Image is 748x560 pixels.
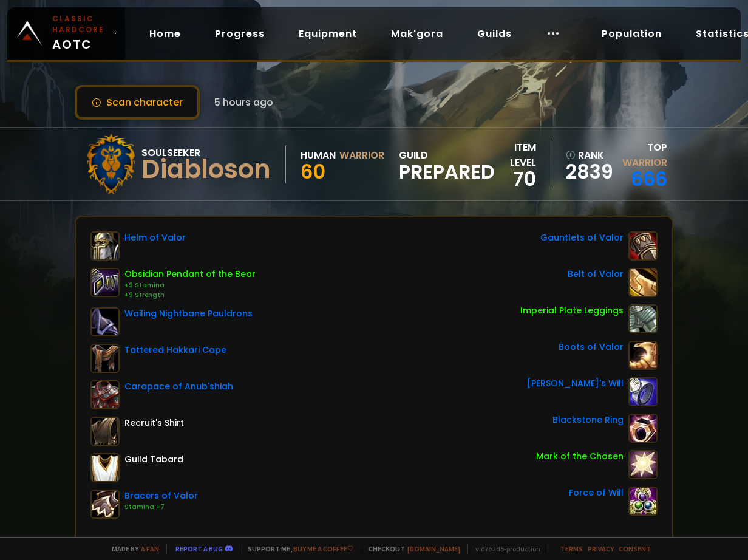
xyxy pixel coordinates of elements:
[569,487,624,499] div: Force of Will
[90,380,120,409] img: item-11678
[90,268,120,297] img: item-12035
[124,502,198,512] div: Stamina +7
[592,21,671,46] a: Population
[467,21,522,46] a: Guilds
[205,21,274,46] a: Progress
[90,490,120,519] img: item-16735
[566,148,605,163] div: rank
[399,163,495,181] span: Prepared
[140,21,191,46] a: Home
[90,344,120,373] img: item-20219
[240,544,353,553] span: Support me,
[612,140,667,170] div: Top
[381,21,453,46] a: Mak'gora
[540,231,624,244] div: Gauntlets of Valor
[52,13,108,53] span: AOTC
[124,281,256,290] div: +9 Stamina
[628,377,658,406] img: item-12548
[520,304,624,317] div: Imperial Plate Leggings
[124,231,186,244] div: Helm of Valor
[568,268,624,281] div: Belt of Valor
[619,544,651,553] a: Consent
[527,377,624,390] div: [PERSON_NAME]'s Will
[628,341,658,370] img: item-16734
[124,490,198,502] div: Bracers of Valor
[339,148,384,163] div: Warrior
[622,155,667,169] span: Warrior
[559,341,624,353] div: Boots of Valor
[124,380,233,393] div: Carapace of Anub'shiah
[175,544,223,553] a: Report a bug
[124,268,256,281] div: Obsidian Pendant of the Bear
[124,290,256,300] div: +9 Strength
[560,544,583,553] a: Terms
[104,544,159,553] span: Made by
[628,487,658,516] img: item-11810
[628,268,658,297] img: item-16736
[631,165,667,193] a: 666
[7,7,125,60] a: Classic HardcoreAOTC
[141,160,271,179] div: Diabloson
[90,417,120,446] img: item-38
[628,231,658,261] img: item-16737
[289,21,367,46] a: Equipment
[141,544,159,553] a: a fan
[301,148,336,163] div: Human
[628,304,658,333] img: item-12429
[124,307,253,320] div: Wailing Nightbane Pauldrons
[552,414,624,426] div: Blackstone Ring
[495,140,536,170] div: item level
[52,13,108,35] small: Classic Hardcore
[124,344,226,357] div: Tattered Hakkari Cape
[124,417,184,429] div: Recruit's Shirt
[495,170,536,188] div: 70
[90,231,120,261] img: item-16731
[75,85,200,120] button: Scan character
[588,544,614,553] a: Privacy
[467,544,540,553] span: v. d752d5 - production
[399,148,495,181] div: guild
[214,95,273,110] span: 5 hours ago
[536,450,624,463] div: Mark of the Chosen
[141,145,271,160] div: Soulseeker
[90,453,120,482] img: item-5976
[407,544,460,553] a: [DOMAIN_NAME]
[628,450,658,479] img: item-17774
[90,307,120,336] img: item-13405
[361,544,460,553] span: Checkout
[124,453,183,466] div: Guild Tabard
[566,163,605,181] a: 2839
[628,414,658,443] img: item-17713
[301,158,325,185] span: 60
[293,544,353,553] a: Buy me a coffee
